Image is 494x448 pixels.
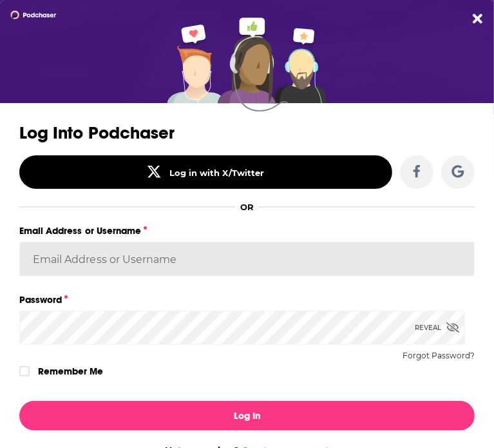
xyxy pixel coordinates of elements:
[19,401,475,431] button: Log In
[473,12,482,26] button: Close Button
[19,124,475,142] h3: Log Into Podchaser
[240,202,254,212] div: OR
[19,291,475,308] label: Password
[10,10,33,19] a: Podchaser - Follow, Share and Rate Podcasts
[10,10,57,19] img: Podchaser - Follow, Share and Rate Podcasts
[38,363,103,380] label: Remember Me
[19,155,392,189] button: Log in with X/Twitter
[415,311,459,345] div: Reveal
[19,242,475,277] input: Email Address or Username
[19,222,475,239] label: Email Address or Username
[403,351,475,360] button: Forgot Password?
[169,168,264,178] div: Log in with X/Twitter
